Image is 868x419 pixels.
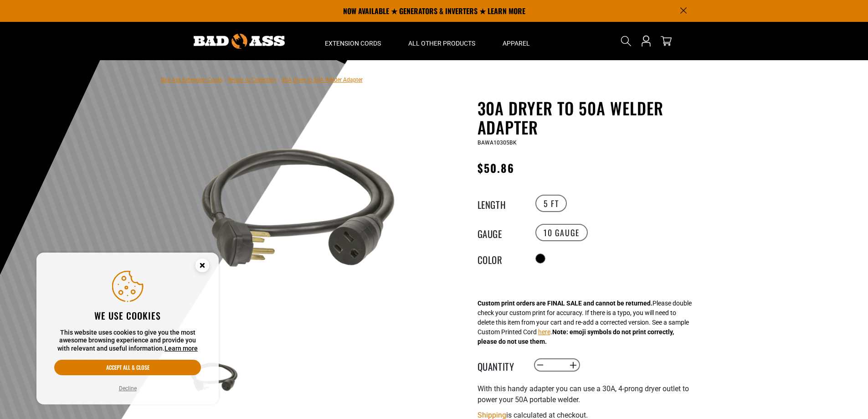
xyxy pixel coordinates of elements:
legend: Length [478,197,523,209]
p: With this handy adapter you can use a 30A, 4-prong dryer outlet to power your 50A portable welder. [478,383,701,405]
span: Extension Cords [325,39,381,47]
button: Accept all & close [54,360,201,375]
strong: Note: emoji symbols do not print correctly, please do not use them. [478,328,674,345]
img: black [188,100,407,320]
a: Return to Collection [228,77,276,83]
legend: Color [478,253,523,264]
button: here [538,327,550,337]
legend: Gauge [478,227,523,238]
p: This website uses cookies to give you the most awesome browsing experience and provide you with r... [54,329,201,353]
h2: We use cookies [54,310,201,321]
span: BAWA10305BK [478,140,517,146]
span: $50.86 [478,160,514,176]
summary: Extension Cords [311,22,395,60]
button: Decline [116,384,139,393]
label: 10 Gauge [535,224,588,241]
label: Quantity [478,359,523,371]
summary: All Other Products [395,22,489,60]
span: Apparel [503,39,530,47]
label: 5 FT [535,195,567,212]
strong: Custom print orders are FINAL SALE and cannot be returned. [478,300,652,307]
a: Learn more [164,345,198,352]
div: Please double check your custom print for accuracy. If there is a typo, you will need to delete t... [478,299,692,347]
span: All Other Products [408,39,475,47]
summary: Search [619,34,633,48]
summary: Apparel [489,22,544,60]
aside: Cookie Consent [36,253,219,405]
nav: breadcrumbs [161,74,363,85]
h1: 30A Dryer to 50A Welder Adapter [478,98,701,137]
span: › [224,77,226,83]
img: Bad Ass Extension Cords [194,34,285,49]
span: 30A Dryer to 50A Welder Adapter [282,77,363,83]
span: › [278,77,280,83]
a: Bad Ass Extension Cords [161,77,222,83]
